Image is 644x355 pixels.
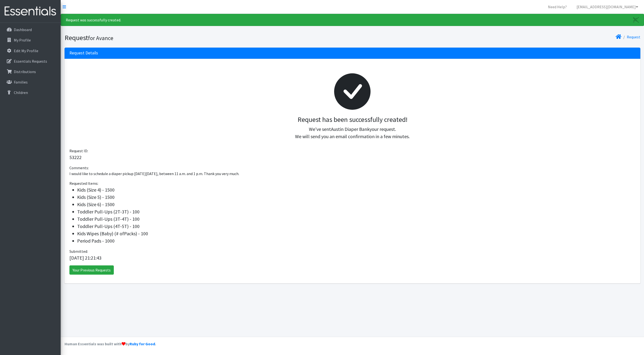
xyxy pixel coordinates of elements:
a: Your Previous Requests [69,265,114,275]
a: Families [2,77,59,87]
a: Children [2,88,59,97]
span: Comments: [69,165,89,170]
p: Distributions [14,69,36,74]
li: Toddler Pull-Ups (4T-5T) - 100 [77,223,636,230]
p: Families [14,80,28,85]
a: Close [628,14,644,26]
small: for Avance [88,34,113,42]
li: Kids (Size 5) - 1500 [77,194,636,201]
p: I would like to schedule a diaper pickup [DATE][DATE], between 11 a.m. and 1 p.m. Thank you very ... [69,171,636,177]
span: Requested Items: [69,181,98,186]
h1: Request [65,34,351,42]
a: Essentials Requests [2,56,59,66]
a: My Profile [2,35,59,45]
p: [DATE] 21:21:43 [69,254,636,262]
li: Kids (Size 6) - 1500 [77,201,636,208]
strong: Human Essentials was built with by . [65,341,156,346]
p: We've sent your request. We will send you an email confirmation in a few minutes. [73,126,632,140]
img: HumanEssentials [2,3,59,19]
div: Request was successfully created. [61,14,644,26]
p: Essentials Requests [14,59,47,64]
h3: Request Details [69,51,98,56]
p: Edit My Profile [14,48,38,53]
h3: Request has been successfully created! [73,116,632,124]
p: My Profile [14,38,31,42]
a: Ruby for Good [130,341,155,346]
p: Dashboard [14,27,32,32]
li: Kids Wipes (Baby) (# ofPacks) - 100 [77,230,636,237]
span: Submitted: [69,249,88,254]
a: Distributions [2,67,59,76]
p: 53222 [69,154,636,161]
li: Toddler Pull-Ups (2T-3T) - 100 [77,208,636,215]
a: Need Help? [544,2,571,12]
li: Period Pads - 1000 [77,237,636,245]
a: Request [627,34,640,39]
a: Edit My Profile [2,46,59,56]
li: Kids (Size 4) - 1500 [77,186,636,194]
p: Children [14,90,28,95]
a: [EMAIL_ADDRESS][DOMAIN_NAME] [573,2,642,12]
li: Toddler Pull-Ups (3T-4T) - 100 [77,215,636,223]
span: Request ID: [69,148,88,153]
span: Austin Diaper Bank [331,126,370,132]
a: Dashboard [2,25,59,34]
